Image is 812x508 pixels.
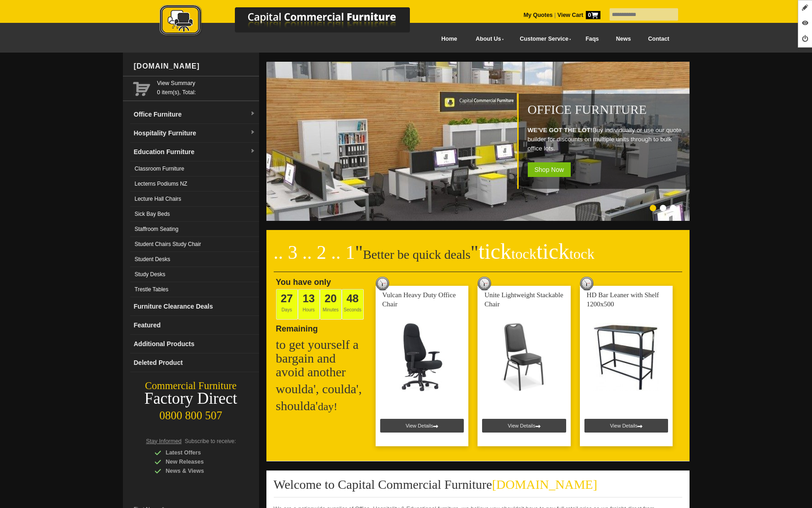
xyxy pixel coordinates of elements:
a: Featured [130,316,259,335]
a: My Quotes [524,12,553,18]
span: Stay Informed [146,438,182,444]
img: tick tock deal clock [376,277,389,290]
span: 0 item(s), Total: [157,79,255,96]
img: Capital Commercial Furniture Logo [134,5,454,38]
div: [DOMAIN_NAME] [130,53,259,80]
img: dropdown [250,149,255,154]
a: Office Furniture WE'VE GOT THE LOT!Buy individually or use our quote builder for discounts on mul... [266,216,691,222]
img: tick tock deal clock [478,277,491,290]
a: Furniture Clearance Deals [130,297,259,316]
a: News [607,29,639,49]
div: 0800 800 507 [123,405,259,422]
li: Page dot 1 [650,205,656,211]
a: Deleted Product [130,353,259,372]
a: View Summary [157,79,255,88]
span: .. 3 .. 2 .. 1 [274,242,356,263]
span: Hours [298,289,320,320]
h2: woulda', coulda', [276,382,367,396]
a: Hospitality Furnituredropdown [130,124,259,143]
a: Student Desks [130,252,259,267]
a: Lecture Hall Chairs [130,192,259,207]
img: dropdown [250,130,255,135]
h2: Welcome to Capital Commercial Furniture [274,478,682,497]
span: [DOMAIN_NAME] [492,477,597,492]
a: Trestle Tables [130,282,259,297]
a: Lecterns Podiums NZ [130,176,259,192]
span: Days [276,289,298,320]
span: 20 [324,292,337,305]
a: Sick Bay Beds [130,207,259,222]
span: 48 [346,292,359,305]
li: Page dot 3 [670,205,676,211]
a: About Us [466,29,509,49]
a: Faqs [577,29,608,49]
strong: View Cart [557,12,600,18]
span: 27 [281,292,293,305]
span: tock [511,246,536,262]
span: Seconds [342,289,364,320]
span: You have only [276,278,331,287]
a: Staffroom Seating [130,222,259,237]
a: Student Chairs Study Chair [130,237,259,252]
span: Minutes [320,289,342,320]
div: Factory Direct [123,392,259,405]
h2: shoulda' [276,399,367,413]
p: Buy individually or use our quote builder for discounts on multiple units through to bulk office ... [528,126,685,153]
span: 13 [303,292,315,305]
a: Office Furnituredropdown [130,105,259,124]
a: Capital Commercial Furniture Logo [134,5,454,41]
h2: to get yourself a bargain and avoid another [276,338,367,379]
a: View Cart0 [556,12,600,18]
h2: Better be quick deals [274,245,682,272]
img: dropdown [250,111,255,117]
h1: Office Furniture [528,103,685,117]
li: Page dot 2 [660,205,666,211]
div: News & Views [154,466,241,476]
a: Classroom Furniture [130,161,259,176]
span: Shop Now [528,162,571,177]
span: Remaining [276,321,318,333]
span: day! [318,401,338,412]
span: 0 [586,11,600,19]
span: Subscribe to receive: [185,438,236,444]
span: tock [569,246,594,262]
span: " [471,242,594,263]
strong: WE'VE GOT THE LOT! [528,127,593,134]
div: Commercial Furniture [123,380,259,392]
div: Latest Offers [154,448,241,457]
a: Study Desks [130,267,259,282]
span: tick tick [478,239,594,263]
a: Customer Service [509,29,577,49]
a: Additional Products [130,335,259,353]
img: Office Furniture [266,62,691,221]
a: Contact [639,29,678,49]
img: tick tock deal clock [580,277,594,290]
a: Education Furnituredropdown [130,143,259,161]
div: New Releases [154,457,241,466]
span: " [355,242,363,263]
